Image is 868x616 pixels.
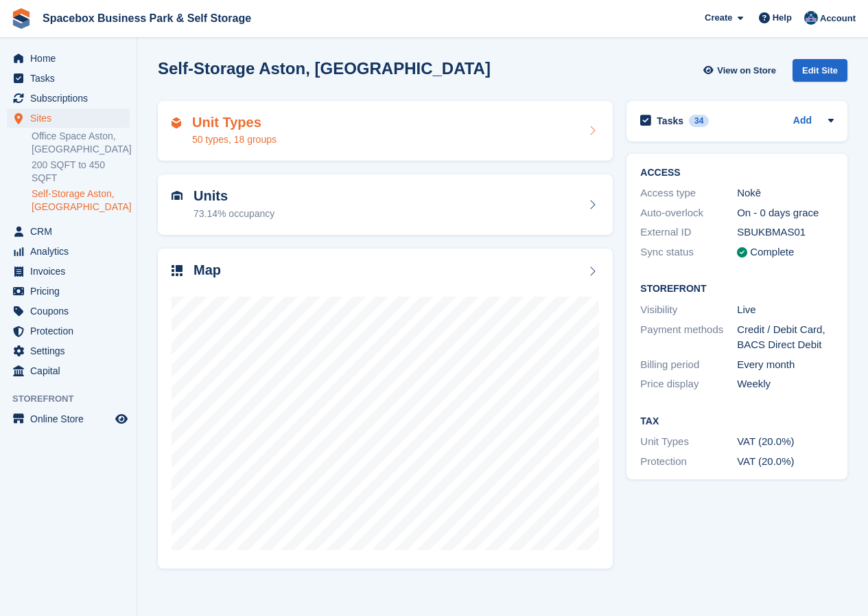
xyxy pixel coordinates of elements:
img: unit-type-icn-2b2737a686de81e16bb02015468b77c625bbabd49415b5ef34ead5e3b44a266d.svg [172,117,181,128]
div: External ID [640,225,737,240]
a: menu [7,341,130,361]
div: Live [737,302,834,318]
a: View on Store [701,59,782,82]
a: menu [7,222,130,241]
a: 200 SQFT to 450 SQFT [32,159,130,185]
a: Preview store [113,411,130,427]
div: On - 0 days grace [737,205,834,221]
a: Units 73.14% occupancy [158,174,613,235]
span: Pricing [30,282,113,301]
a: Add [793,113,812,129]
a: menu [7,409,130,429]
span: Tasks [30,69,113,88]
span: Invoices [30,262,113,281]
div: Payment methods [640,322,737,353]
a: menu [7,49,130,68]
span: Storefront [12,392,137,406]
h2: Units [193,188,274,204]
a: Office Space Aston, [GEOGRAPHIC_DATA] [32,130,130,156]
span: Create [705,11,732,25]
div: SBUKBMAS01 [737,225,834,240]
h2: Tax [640,416,834,427]
div: Nokē [737,185,834,201]
span: View on Store [717,64,776,78]
a: menu [7,282,130,301]
a: Self-Storage Aston, [GEOGRAPHIC_DATA] [32,187,130,214]
h2: Unit Types [192,115,277,130]
h2: Tasks [657,115,683,127]
img: Daud [804,11,818,25]
a: Edit Site [793,59,847,87]
h2: Map [193,262,221,278]
div: 34 [689,115,709,127]
a: Spacebox Business Park & Self Storage [37,7,257,30]
div: Weekly [737,376,834,392]
span: Home [30,49,113,68]
a: Map [158,249,613,569]
h2: Storefront [640,284,834,295]
span: Sites [30,109,113,128]
img: unit-icn-7be61d7bf1b0ce9d3e12c5938cc71ed9869f7b940bace4675aadf7bd6d80202e.svg [172,191,183,201]
span: Settings [30,341,113,361]
div: Sync status [640,244,737,260]
span: Analytics [30,242,113,261]
span: Capital [30,361,113,380]
a: menu [7,321,130,341]
a: menu [7,89,130,108]
span: CRM [30,222,113,241]
div: Complete [750,244,794,260]
span: Protection [30,321,113,341]
img: map-icn-33ee37083ee616e46c38cad1a60f524a97daa1e2b2c8c0bc3eb3415660979fc1.svg [172,265,183,276]
a: menu [7,361,130,380]
span: Coupons [30,301,113,321]
div: Visibility [640,302,737,318]
div: Credit / Debit Card, BACS Direct Debit [737,322,834,353]
div: Protection [640,454,737,470]
span: Help [773,11,792,25]
div: VAT (20.0%) [737,434,834,450]
a: menu [7,301,130,321]
span: Subscriptions [30,89,113,108]
h2: ACCESS [640,168,834,179]
div: Unit Types [640,434,737,450]
div: 73.14% occupancy [193,207,274,221]
div: VAT (20.0%) [737,454,834,470]
a: menu [7,242,130,261]
a: menu [7,109,130,128]
h2: Self-Storage Aston, [GEOGRAPHIC_DATA] [158,59,491,78]
div: Billing period [640,357,737,373]
div: Price display [640,376,737,392]
span: Online Store [30,409,113,429]
div: Access type [640,185,737,201]
div: Every month [737,357,834,373]
a: Unit Types 50 types, 18 groups [158,101,613,161]
a: menu [7,69,130,88]
div: Edit Site [793,59,847,82]
a: menu [7,262,130,281]
div: Auto-overlock [640,205,737,221]
span: Account [820,12,856,25]
img: stora-icon-8386f47178a22dfd0bd8f6a31ec36ba5ce8667c1dd55bd0f319d3a0aa187defe.svg [11,8,32,29]
div: 50 types, 18 groups [192,133,277,147]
